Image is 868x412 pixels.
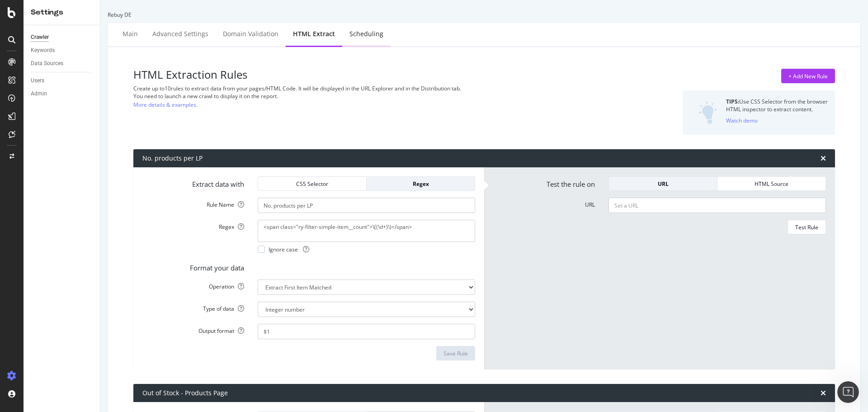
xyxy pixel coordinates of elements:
[31,76,94,85] a: Users
[152,29,208,38] div: Advanced Settings
[269,246,309,253] span: Ignore case
[726,117,758,124] div: Watch demo
[31,76,44,85] div: Users
[258,198,475,213] input: Provide a name
[367,176,475,191] button: Regex
[726,98,828,105] div: Use CSS Selector from the browser
[726,98,739,105] strong: TIPS:
[725,180,818,188] div: HTML Source
[374,180,467,188] div: Regex
[31,7,93,18] div: Settings
[136,279,251,290] label: Operation
[821,389,826,397] div: times
[781,69,835,83] button: + Add New Rule
[133,100,198,109] a: More details & examples.
[837,381,859,403] iframe: Intercom live chat
[136,260,251,273] label: Format your data
[31,59,94,68] a: Data Sources
[788,220,826,234] button: Test Rule
[726,113,758,128] button: Watch demo
[258,220,475,242] textarea: <span class="ry-filter-simple-item__count">\((\d+)\)</span>
[123,29,138,38] div: Main
[136,176,251,189] label: Extract data with
[609,176,717,191] button: URL
[136,220,251,231] label: Regex
[265,180,359,188] div: CSS Selector
[31,46,94,55] a: Keywords
[136,198,251,208] label: Rule Name
[136,324,251,335] label: Output format
[133,69,596,81] h3: HTML Extraction Rules
[133,85,596,92] div: Create up to 10 rules to extract data from your pages/HTML Code. It will be displayed in the URL ...
[258,176,367,191] button: CSS Selector
[443,350,468,357] div: Save Rule
[31,59,63,68] div: Data Sources
[108,11,861,19] div: Rebuy DE
[486,176,602,189] label: Test the rule on
[258,324,475,339] input: $1
[142,388,228,398] div: Out of Stock - Products Page
[31,33,94,42] a: Crawler
[223,29,278,38] div: Domain Validation
[31,89,47,99] div: Admin
[616,180,710,188] div: URL
[133,92,596,100] div: You need to launch a new crawl to display it on the report.
[136,302,251,313] label: Type of data
[788,72,828,80] div: + Add New Rule
[698,101,717,124] img: DZQOUYU0WpgAAAAASUVORK5CYII=
[349,29,383,38] div: Scheduling
[717,176,826,191] button: HTML Source
[31,46,55,55] div: Keywords
[609,198,826,213] input: Set a URL
[293,29,335,38] div: HTML Extract
[142,154,203,163] div: No. products per LP
[436,346,475,360] button: Save Rule
[821,155,826,162] div: times
[486,198,602,208] label: URL
[31,33,49,42] div: Crawler
[31,89,94,99] a: Admin
[795,223,818,231] div: Test Rule
[726,105,828,113] div: HTML inspector to extract content.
